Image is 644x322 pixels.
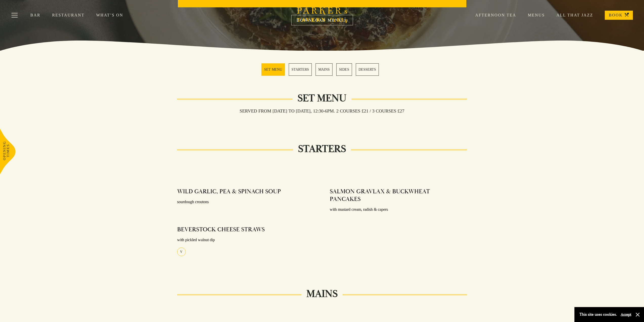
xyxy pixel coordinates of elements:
[330,206,467,213] p: with mustard cream, radish & capers
[336,63,352,76] a: 4 / 5
[177,236,315,244] p: with pickled walnut dip
[301,288,343,300] h2: MAINS
[579,311,617,318] p: This site uses cookies.
[356,63,379,76] a: 5 / 5
[621,312,631,317] button: Accept
[293,143,351,155] h2: STARTERS
[330,188,462,203] h4: SALMON GRAVLAX & BUCKWHEAT PANCAKES
[177,198,315,206] p: sourdough croutons
[177,248,186,256] div: V
[235,108,409,114] h3: Served from [DATE] to [DATE], 12:30-6pm. 2 COURSES £21 / 3 COURSES £27
[261,63,285,76] a: 1 / 5
[177,226,265,233] h4: BEVERSTOCK CHEESE STRAWS
[177,188,281,195] h4: WILD GARLIC, PEA & SPINACH SOUP
[289,63,312,76] a: 2 / 5
[316,63,333,76] a: 3 / 5
[635,312,640,317] button: Close and accept
[293,92,351,104] h2: Set Menu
